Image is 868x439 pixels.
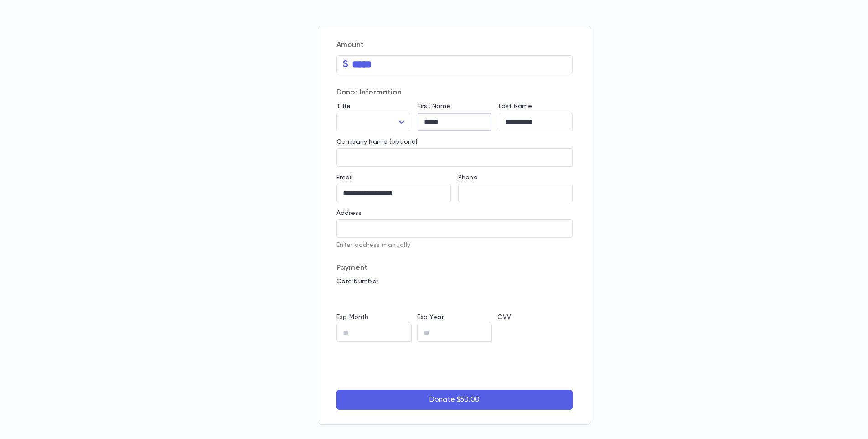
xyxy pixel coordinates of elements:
[336,174,353,181] label: Email
[336,41,573,50] p: Amount
[336,103,351,110] label: Title
[336,278,573,285] p: Card Number
[418,103,450,110] label: First Name
[336,288,573,306] iframe: card
[336,314,368,321] label: Exp Month
[343,60,348,69] p: $
[497,324,573,342] iframe: cvv
[336,113,410,131] div: ​
[336,138,419,146] label: Company Name (optional)
[336,88,573,97] p: Donor Information
[497,314,573,321] p: CVV
[336,209,362,217] label: Address
[336,390,573,410] button: Donate $50.00
[499,103,532,110] label: Last Name
[417,314,444,321] label: Exp Year
[336,263,573,272] p: Payment
[336,241,573,249] p: Enter address manually
[458,174,478,181] label: Phone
